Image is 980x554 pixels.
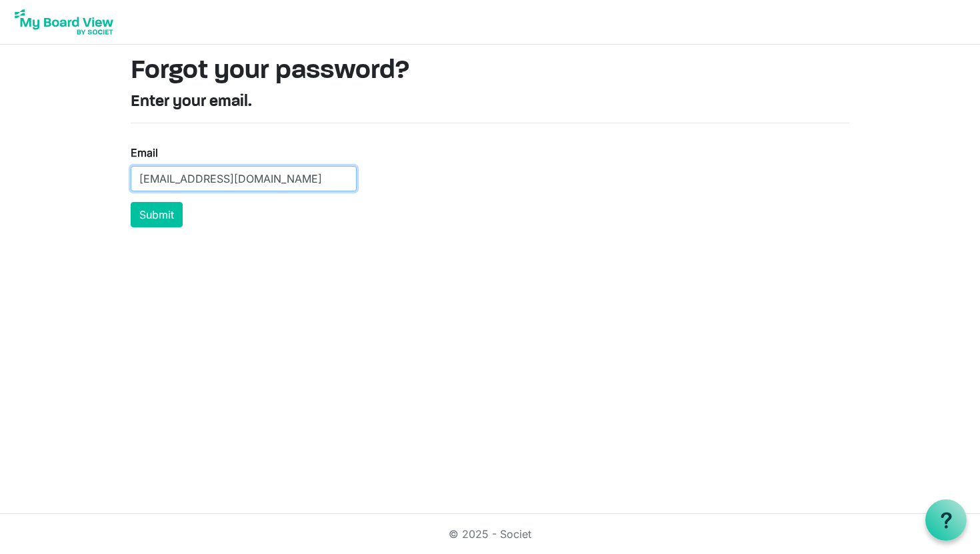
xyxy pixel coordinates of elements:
img: My Board View Logo [11,5,117,39]
a: © 2025 - Societ [449,527,531,541]
label: Email [131,145,158,161]
h4: Enter your email. [131,93,849,112]
h1: Forgot your password? [131,55,849,87]
button: Submit [131,202,183,227]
